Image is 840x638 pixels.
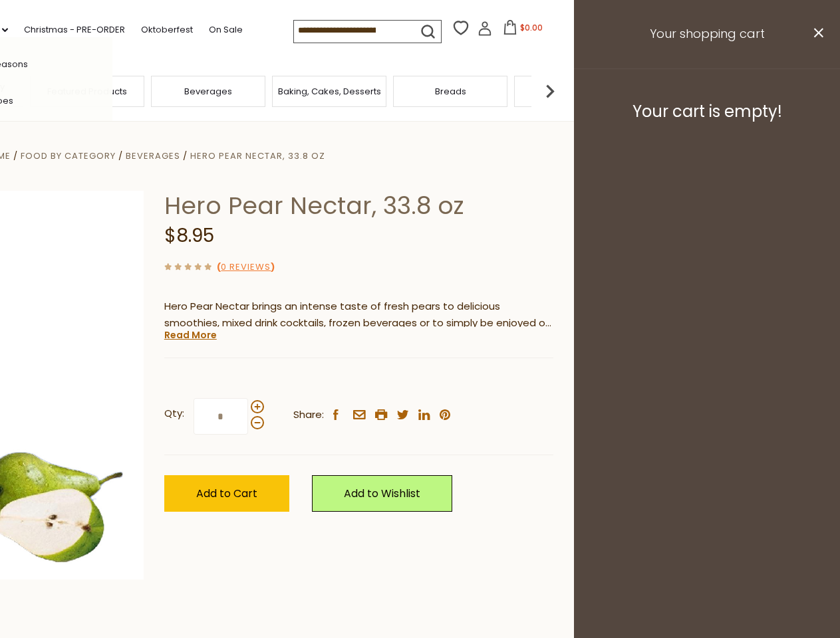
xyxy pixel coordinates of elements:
a: Add to Wishlist [312,475,452,512]
button: $0.00 [495,20,551,40]
h1: Hero Pear Nectar, 33.8 oz [164,191,553,221]
span: Add to Cart [196,486,257,501]
a: 0 Reviews [221,261,271,274]
a: Hero Pear Nectar, 33.8 oz [190,150,325,162]
a: Read More [164,328,217,342]
strong: Qty: [164,405,184,422]
h3: Your cart is empty! [591,102,823,122]
span: $0.00 [520,22,543,33]
a: Oktoberfest [141,23,193,37]
span: Share: [293,407,324,423]
span: ( ) [217,261,275,273]
img: next arrow [537,78,563,104]
a: Breads [435,86,466,96]
input: Qty: [194,398,248,435]
a: Christmas - PRE-ORDER [24,23,125,37]
a: On Sale [209,23,243,37]
a: Baking, Cakes, Desserts [278,86,381,96]
p: Hero Pear Nectar brings an intense taste of fresh pears to delicious smoothies, mixed drink cockt... [164,298,553,332]
span: $8.95 [164,223,214,249]
a: Beverages [184,86,232,96]
a: Food By Category [21,150,116,162]
button: Add to Cart [164,475,289,512]
a: Beverages [126,150,180,162]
